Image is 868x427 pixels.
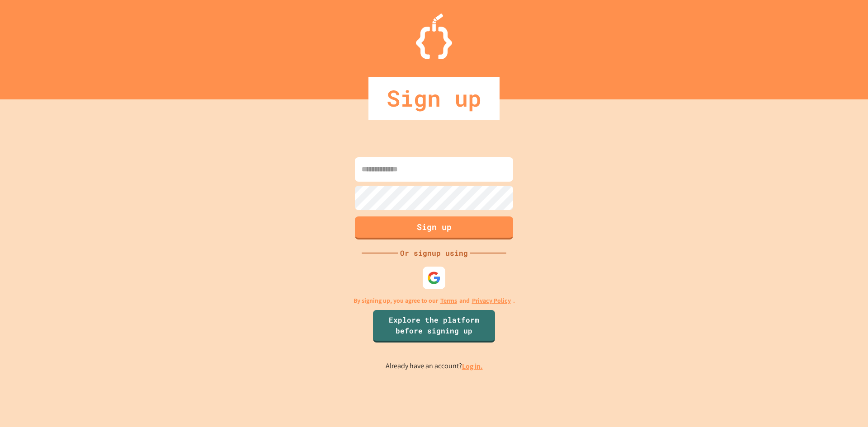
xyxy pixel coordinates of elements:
[355,216,513,239] button: Sign up
[373,310,495,343] a: Explore the platform before signing up
[416,14,452,59] img: Logo.svg
[440,296,457,305] a: Terms
[398,248,470,258] div: Or signup using
[427,271,441,285] img: google-icon.svg
[386,361,483,372] p: Already have an account?
[472,296,511,305] a: Privacy Policy
[462,361,483,371] a: Log in.
[368,77,500,120] div: Sign up
[354,296,515,305] p: By signing up, you agree to our and .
